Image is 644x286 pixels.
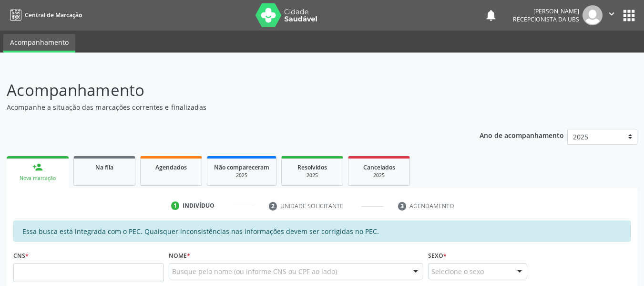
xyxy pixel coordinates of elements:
[3,34,75,53] a: Acompanhamento
[214,163,269,171] span: Não compareceram
[297,163,327,171] span: Resolvidos
[355,172,403,179] div: 2025
[621,7,637,24] button: apps
[513,7,579,15] div: [PERSON_NAME]
[214,172,269,179] div: 2025
[431,266,484,276] span: Selecione o sexo
[583,5,603,25] img: img
[95,163,113,171] span: Na fila
[7,78,448,102] p: Acompanhamento
[13,175,62,182] div: Nova marcação
[7,7,82,23] a: Central de Marcação
[7,102,448,112] p: Acompanhe a situação das marcações correntes e finalizadas
[428,248,447,263] label: Sexo
[13,221,631,242] div: Essa busca está integrada com o PEC. Quaisquer inconsistências nas informações devem ser corrigid...
[172,266,337,276] span: Busque pelo nome (ou informe CNS ou CPF ao lado)
[32,162,43,172] div: person_add
[288,172,336,179] div: 2025
[155,163,187,171] span: Agendados
[25,11,82,19] span: Central de Marcação
[606,9,617,19] i: 
[513,15,579,23] span: Recepcionista da UBS
[171,201,180,210] div: 1
[363,163,395,171] span: Cancelados
[603,5,621,25] button: 
[183,201,215,210] div: Indivíduo
[480,129,564,141] p: Ano de acompanhamento
[169,248,190,263] label: Nome
[484,9,498,22] button: notifications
